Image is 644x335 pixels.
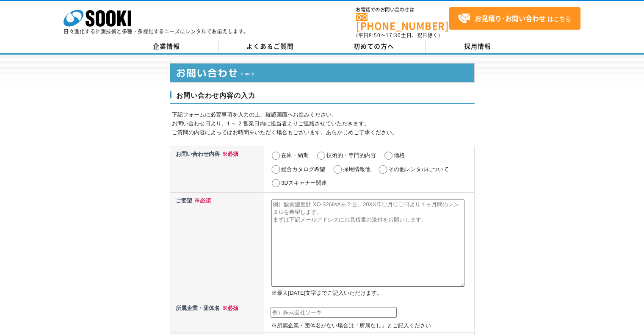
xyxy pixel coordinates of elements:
input: 例）株式会社ソーキ [271,307,397,318]
label: 在庫・納期 [281,152,309,158]
a: 採用情報 [426,40,530,53]
span: 17:30 [386,31,401,39]
label: 価格 [394,152,405,158]
p: ※最大[DATE]文字までご記入いただけます。 [271,289,472,298]
span: ※必須 [220,305,238,311]
a: 企業情報 [115,40,218,53]
label: 総合カタログ希望 [281,166,325,172]
label: 採用情報他 [343,166,370,172]
p: ※所属企業・団体名がない場合は「所属なし」とご記入ください [271,321,472,330]
span: 8:50 [369,31,381,39]
label: 3Dスキャナー関連 [281,180,327,186]
span: お電話でのお問い合わせは [356,7,449,12]
label: その他レンタルについて [388,166,449,172]
span: (平日 ～ 土日、祝日除く) [356,31,440,39]
span: ※必須 [192,197,211,204]
span: はこちら [458,12,571,25]
th: 所属企業・団体名 [170,300,263,333]
p: 日々進化する計測技術と多種・多様化するニーズにレンタルでお応えします。 [64,29,249,34]
a: よくあるご質問 [218,40,322,53]
p: 下記フォームに必要事項を入力の上、確認画面へお進みください。 お問い合わせ日より、1 ～ 2 営業日内に担当者よりご連絡させていただきます。 ご質問の内容によってはお時間をいただく場合もございま... [172,111,475,137]
label: 技術的・専門的内容 [326,152,376,158]
a: 初めての方へ [322,40,426,53]
th: ご要望 [170,192,263,300]
h3: お問い合わせ内容の入力 [170,91,475,105]
strong: お見積り･お問い合わせ [475,13,546,23]
a: お見積り･お問い合わせはこちら [449,7,580,30]
img: お問い合わせ [170,63,475,83]
a: [PHONE_NUMBER] [356,13,449,30]
span: 初めての方へ [354,42,394,51]
th: お問い合わせ内容 [170,146,263,192]
span: ※必須 [220,151,238,157]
